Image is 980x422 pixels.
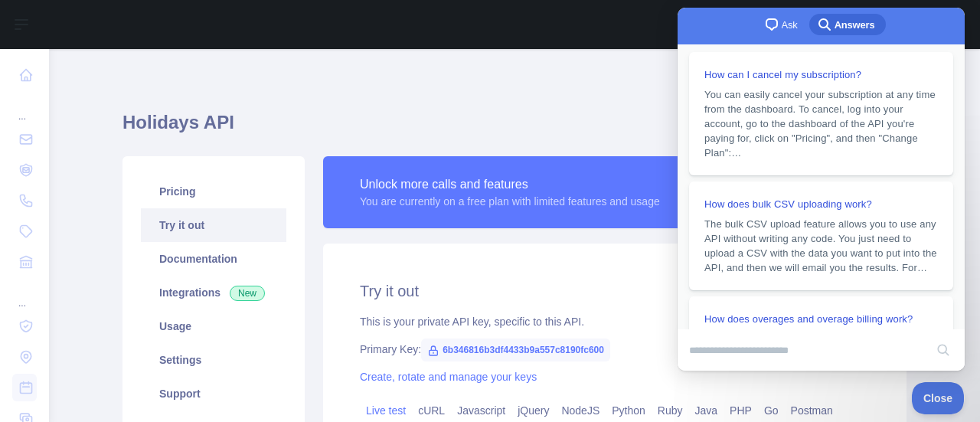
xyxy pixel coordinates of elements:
[141,309,286,343] a: Usage
[421,339,610,361] span: 6b346816b3df4433b9a557c8190fc600
[912,382,965,414] iframe: Help Scout Beacon - Close
[360,314,870,329] div: This is your private API key, specific to this API.
[141,175,286,208] a: Pricing
[141,377,286,411] a: Support
[27,306,235,317] span: How does overages and overage billing work?
[360,371,537,383] a: Create, rotate and manage your keys
[12,92,37,123] div: ...
[360,175,660,194] div: Unlock more calls and features
[141,276,286,309] a: Integrations New
[12,279,37,309] div: ...
[360,280,870,302] h2: Try it out
[230,286,265,301] span: New
[141,242,286,276] a: Documentation
[360,194,660,209] div: You are currently on a free plan with limited features and usage
[360,342,870,357] div: Primary Key:
[11,289,276,412] a: How does overages and overage billing work?
[678,8,965,371] iframe: Help Scout Beacon - Live Chat, Contact Form, and Knowledge Base
[141,208,286,242] a: Try it out
[141,343,286,377] a: Settings
[122,110,906,147] h1: Holidays API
